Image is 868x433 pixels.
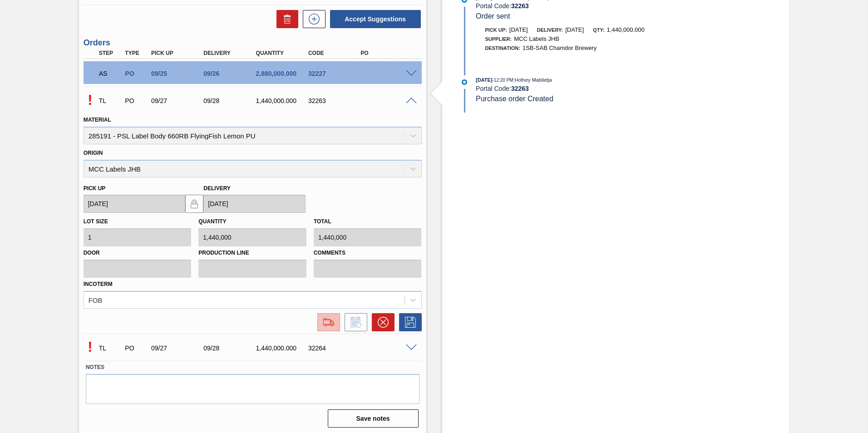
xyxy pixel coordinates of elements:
[201,50,260,56] div: Delivery
[123,97,150,104] div: Purchase order
[97,64,124,84] div: Waiting for PO SAP
[97,338,124,358] div: Trading Load Composition
[607,26,645,33] span: 1,440,000.000
[123,50,150,56] div: Type
[306,70,365,77] div: 32227
[509,26,528,33] span: [DATE]
[314,218,331,225] label: Total
[97,91,124,111] div: Trading Load Composition
[306,50,365,56] div: Code
[298,10,325,28] div: New suggestion
[325,9,422,29] div: Accept Suggestions
[476,2,691,10] div: Portal Code:
[99,97,122,104] p: TL
[511,2,529,10] strong: 32263
[306,97,365,104] div: 32263
[97,50,124,56] div: Step
[523,44,597,51] span: 1SB-SAB Chamdor Brewery
[254,344,312,352] div: 1,440,000.000
[254,97,312,104] div: 1,440,000.000
[476,12,510,20] span: Order sent
[123,70,150,77] div: Purchase order
[203,195,306,213] input: mm/dd/yyyy
[149,70,207,77] div: 09/25/2025
[328,409,419,428] button: Save notes
[513,77,552,83] span: : Hofney Mabiletja
[185,195,203,213] button: locked
[203,185,231,192] label: Delivery
[99,70,122,77] p: AS
[476,95,553,103] span: Purchase order Created
[84,92,97,108] p: Pending Acceptance
[565,26,584,33] span: [DATE]
[306,344,365,352] div: 32264
[462,79,467,85] img: atual
[149,344,207,352] div: 09/27/2025
[537,27,563,33] span: Delivery:
[313,313,340,331] div: Go to Load Composition
[189,198,200,209] img: locked
[330,10,421,28] button: Accept Suggestions
[493,78,513,83] span: - 12:20 PM
[367,313,395,331] div: Cancel Order
[476,85,691,92] div: Portal Code:
[254,50,312,56] div: Quantity
[593,27,604,33] span: Qty:
[201,344,260,352] div: 09/28/2025
[485,36,512,42] span: Supplier:
[201,70,260,77] div: 09/26/2025
[149,97,207,104] div: 09/27/2025
[201,97,260,104] div: 09/28/2025
[84,281,113,287] label: Incoterm
[84,185,106,192] label: Pick up
[358,50,417,56] div: PO
[198,246,306,260] label: Production Line
[476,77,492,83] span: [DATE]
[84,38,422,48] h3: Orders
[84,218,108,225] label: Lot size
[84,117,111,123] label: Material
[511,85,529,92] strong: 32263
[340,313,367,331] div: Inform order change
[84,339,97,355] p: Pending Acceptance
[198,218,226,225] label: Quantity
[84,195,186,213] input: mm/dd/yyyy
[485,27,507,33] span: Pick up:
[84,246,192,260] label: Door
[84,150,103,156] label: Origin
[485,45,520,51] span: Destination:
[272,10,298,28] div: Delete Suggestions
[99,344,122,352] p: TL
[395,313,422,331] div: Save Order
[514,35,559,42] span: MCC Labels JHB
[86,361,419,374] label: Notes
[89,296,103,304] div: FOB
[149,50,207,56] div: Pick up
[123,344,150,352] div: Purchase order
[314,246,422,260] label: Comments
[254,70,312,77] div: 2,880,000.000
